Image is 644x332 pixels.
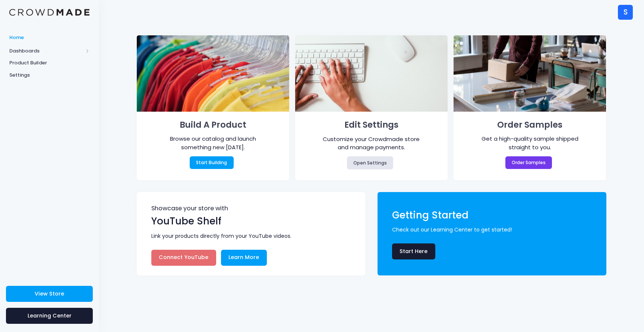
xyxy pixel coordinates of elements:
span: Getting Started [392,208,468,222]
a: Order Samples [505,156,552,169]
div: Browse our catalog and launch something new [DATE]. [160,135,266,151]
a: Start Here [392,243,435,259]
span: Dashboards [9,47,83,55]
a: Start Building [190,156,234,169]
span: Check out our Learning Center to get started! [392,226,596,234]
img: Logo [9,9,89,16]
a: View Store [6,286,93,302]
span: Settings [9,71,89,79]
span: Product Builder [9,59,89,67]
a: Learning Center [6,308,93,324]
span: View Store [35,290,64,297]
a: Connect YouTube [151,250,216,266]
span: YouTube Shelf [151,214,221,228]
h1: Order Samples [465,118,596,133]
a: Open Settings [347,156,394,169]
span: Home [9,34,89,41]
div: S [618,5,633,20]
span: Learning Center [28,312,72,319]
h1: Edit Settings [306,118,437,133]
a: Learn More [221,250,267,266]
div: Customize your Crowdmade store and manage payments. [318,135,425,152]
h1: Build A Product [148,118,278,133]
div: Get a high-quality sample shipped straight to you. [477,135,583,151]
span: Showcase your store with [151,205,352,214]
span: Link your products directly from your YouTube videos. [151,232,355,240]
